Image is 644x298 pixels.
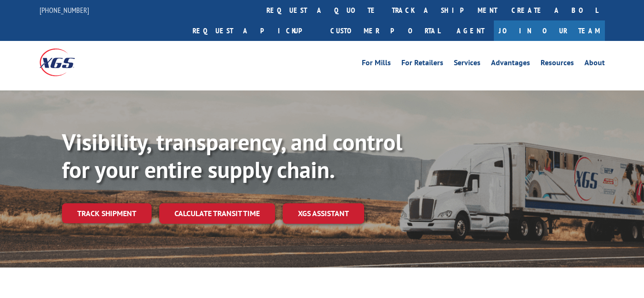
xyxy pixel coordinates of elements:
[447,20,494,41] a: Agent
[494,20,605,41] a: Join Our Team
[541,59,574,70] a: Resources
[362,59,391,70] a: For Mills
[283,203,364,224] a: XGS ASSISTANT
[62,203,152,223] a: Track shipment
[323,20,447,41] a: Customer Portal
[401,59,443,70] a: For Retailers
[62,127,402,184] b: Visibility, transparency, and control for your entire supply chain.
[584,59,605,70] a: About
[159,203,275,224] a: Calculate transit time
[185,20,323,41] a: Request a pickup
[491,59,530,70] a: Advantages
[454,59,480,70] a: Services
[40,5,89,15] a: [PHONE_NUMBER]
